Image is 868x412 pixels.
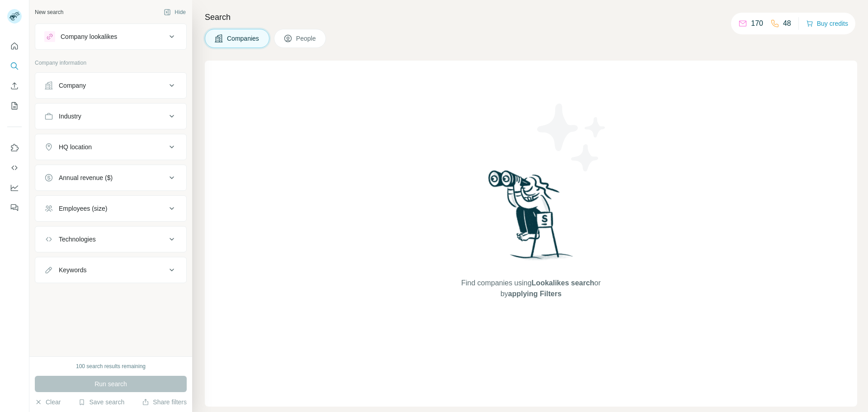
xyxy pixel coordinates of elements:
button: Dashboard [7,180,22,196]
button: Enrich CSV [7,78,22,94]
div: Company [59,81,86,90]
button: Employees (size) [35,198,186,219]
button: HQ location [35,136,186,158]
span: People [296,34,317,43]
button: Buy credits [806,17,848,30]
p: 170 [751,18,763,29]
button: Share filters [142,398,187,407]
span: applying Filters [508,290,561,298]
div: Technologies [59,235,96,244]
div: 100 search results remaining [76,362,146,370]
img: Surfe Illustration - Woman searching with binoculars [484,168,578,269]
button: Clear [35,398,61,407]
span: Companies [227,34,260,43]
div: New search [35,8,63,16]
button: Company lookalikes [35,26,186,47]
img: Surfe Illustration - Stars [531,97,613,178]
button: Save search [78,398,124,407]
div: Annual revenue ($) [59,173,113,182]
div: Keywords [59,265,86,275]
span: Find companies using or by [458,278,603,299]
button: Hide [157,5,192,19]
button: Use Surfe on LinkedIn [7,140,22,156]
div: Industry [59,112,81,121]
p: Company information [35,59,187,67]
div: HQ location [59,142,92,152]
button: Technologies [35,228,186,250]
p: 48 [783,18,791,29]
button: Company [35,75,186,96]
span: Lookalikes search [532,279,594,287]
button: Search [7,58,22,74]
button: Use Surfe API [7,160,22,176]
div: Company lookalikes [61,32,117,41]
h4: Search [205,11,857,24]
button: Feedback [7,199,22,216]
button: My lists [7,98,22,114]
div: Employees (size) [59,204,107,213]
button: Industry [35,105,186,127]
button: Keywords [35,259,186,281]
button: Annual revenue ($) [35,167,186,189]
button: Quick start [7,38,22,54]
